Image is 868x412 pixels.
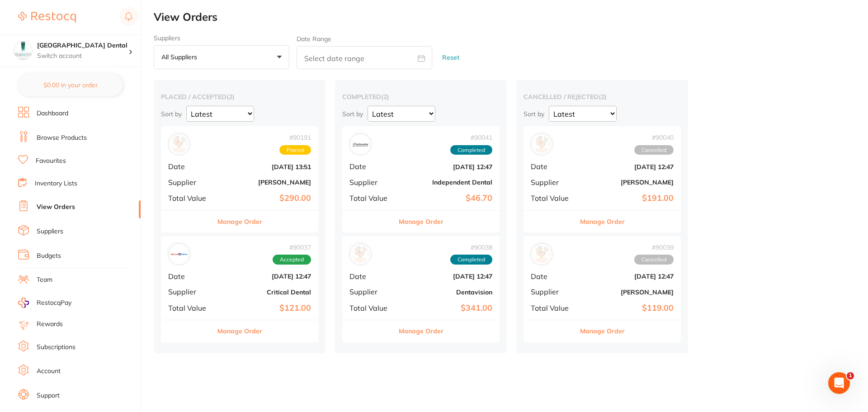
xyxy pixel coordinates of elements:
[349,194,395,202] span: Total Value
[828,372,850,394] iframe: Intercom live chat
[221,163,311,170] b: [DATE] 13:51
[161,126,318,232] div: Henry Schein Halas#90191PlacedDate[DATE] 13:51Supplier[PERSON_NAME]Total Value$290.00Manage Order
[583,179,674,186] b: [PERSON_NAME]
[531,304,576,312] span: Total Value
[168,304,213,312] span: Total Value
[524,93,681,101] h2: cancelled / rejected ( 2 )
[583,273,674,280] b: [DATE] 12:47
[297,46,432,69] input: Select date range
[168,288,213,296] span: Supplier
[402,303,492,313] b: $341.00
[583,194,674,203] b: $191.00
[161,53,201,61] p: All suppliers
[37,41,128,50] h4: Capalaba Park Dental
[342,110,363,118] p: Sort by
[531,194,576,202] span: Total Value
[634,244,674,251] span: # 90039
[580,211,625,232] button: Manage Order
[847,372,854,379] span: 1
[352,136,369,153] img: Independent Dental
[154,11,868,24] h2: View Orders
[583,163,674,170] b: [DATE] 12:47
[37,227,63,236] a: Suppliers
[580,320,625,342] button: Manage Order
[402,194,492,203] b: $46.70
[352,246,369,263] img: Dentavision
[170,246,188,263] img: Critical Dental
[217,211,262,232] button: Manage Order
[221,179,311,186] b: [PERSON_NAME]
[37,203,75,212] a: View Orders
[37,275,52,284] a: Team
[402,179,492,186] b: Independent Dental
[37,343,75,352] a: Subscriptions
[342,93,500,101] h2: completed ( 2 )
[170,136,188,153] img: Henry Schein Halas
[35,179,77,188] a: Inventory Lists
[221,289,311,296] b: Critical Dental
[531,162,576,170] span: Date
[450,244,492,251] span: # 90038
[168,178,213,186] span: Supplier
[531,272,576,280] span: Date
[221,303,311,313] b: $121.00
[531,288,576,296] span: Supplier
[402,289,492,296] b: Dentavision
[37,133,87,142] a: Browse Products
[161,236,318,342] div: Critical Dental#90037AcceptedDate[DATE] 12:47SupplierCritical DentalTotal Value$121.00Manage Order
[273,244,311,251] span: # 90037
[634,134,674,141] span: # 90040
[217,320,262,342] button: Manage Order
[349,288,395,296] span: Supplier
[221,273,311,280] b: [DATE] 12:47
[161,93,318,101] h2: placed / accepted ( 2 )
[273,255,311,265] span: Accepted
[36,156,66,166] a: Favourites
[221,194,311,203] b: $290.00
[18,298,71,308] a: RestocqPay
[450,255,492,265] span: Completed
[279,134,311,141] span: # 90191
[450,145,492,155] span: Completed
[37,298,71,308] span: RestocqPay
[37,391,60,400] a: Support
[349,178,395,186] span: Supplier
[18,12,76,23] img: Restocq Logo
[349,272,395,280] span: Date
[18,298,29,308] img: RestocqPay
[37,109,68,118] a: Dashboard
[634,145,674,155] span: Cancelled
[37,367,61,376] a: Account
[349,162,395,170] span: Date
[583,303,674,313] b: $119.00
[154,34,289,42] label: Suppliers
[533,136,550,153] img: Adam Dental
[168,272,213,280] span: Date
[168,194,213,202] span: Total Value
[297,35,331,43] label: Date Range
[18,74,123,96] button: $0.00 in your order
[154,45,289,70] button: All suppliers
[18,7,76,28] a: Restocq Logo
[14,42,32,60] img: Capalaba Park Dental
[634,255,674,265] span: Cancelled
[531,178,576,186] span: Supplier
[349,304,395,312] span: Total Value
[399,211,443,232] button: Manage Order
[524,110,544,118] p: Sort by
[399,320,443,342] button: Manage Order
[168,162,213,170] span: Date
[279,145,311,155] span: Placed
[402,163,492,170] b: [DATE] 12:47
[533,246,550,263] img: Henry Schein Halas
[450,134,492,141] span: # 90041
[37,52,128,61] p: Switch account
[583,289,674,296] b: [PERSON_NAME]
[161,110,182,118] p: Sort by
[37,320,63,329] a: Rewards
[402,273,492,280] b: [DATE] 12:47
[439,46,462,70] button: Reset
[37,251,61,260] a: Budgets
